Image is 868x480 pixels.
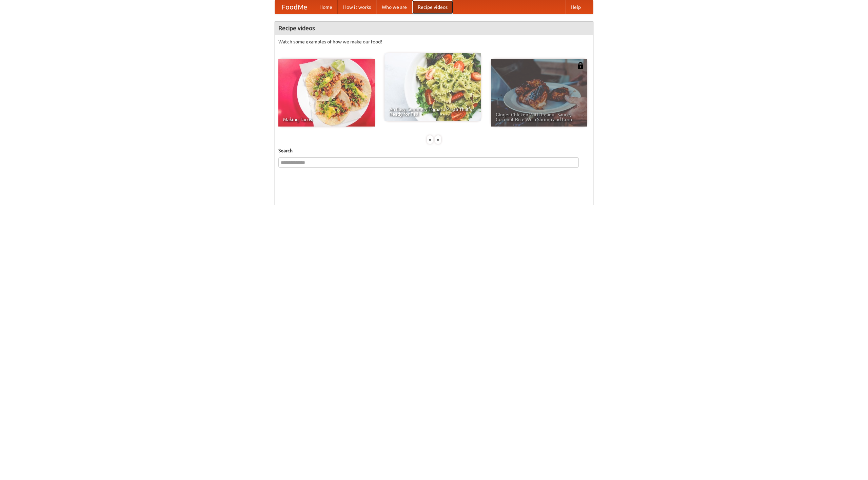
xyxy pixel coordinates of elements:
a: FoodMe [275,0,314,14]
a: How it works [338,0,376,14]
div: » [435,135,441,144]
a: Recipe videos [412,0,453,14]
h4: Recipe videos [275,21,593,35]
span: Making Tacos [283,117,370,122]
a: Home [314,0,338,14]
div: « [427,135,433,144]
a: Help [565,0,586,14]
h5: Search [278,147,590,154]
a: Who we are [376,0,412,14]
p: Watch some examples of how we make our food! [278,38,590,45]
a: An Easy, Summery Tomato Pasta That's Ready for Fall [384,53,481,121]
span: An Easy, Summery Tomato Pasta That's Ready for Fall [389,107,476,116]
img: 483408.png [577,62,584,69]
a: Making Tacos [278,59,375,127]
